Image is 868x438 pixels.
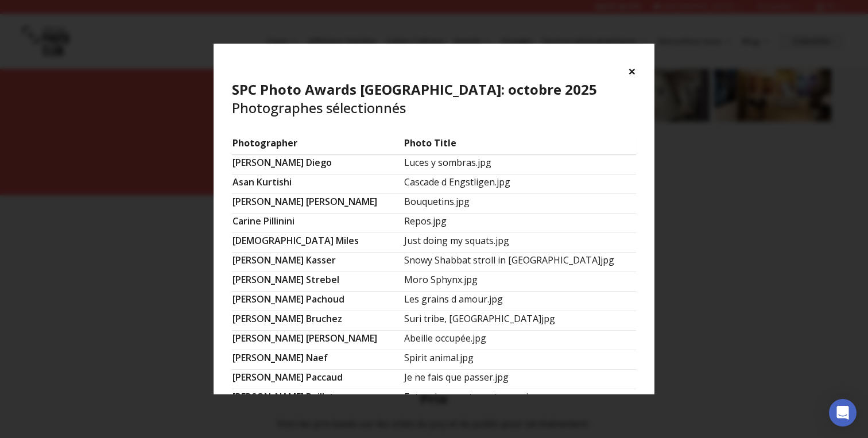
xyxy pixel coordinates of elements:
[232,135,404,155] td: Photographer
[404,389,636,409] td: Entre virages et montagnes.jpg
[232,311,404,331] td: [PERSON_NAME] Bruchez
[232,214,404,233] td: Carine Pillinini
[232,370,404,389] td: [PERSON_NAME] Paccaud
[404,155,636,175] td: Luces y sombras.jpg
[404,175,636,194] td: Cascade d Engstligen.jpg
[232,350,404,370] td: [PERSON_NAME] Naef
[232,80,636,117] h4: Photographes sélectionnés
[404,233,636,253] td: Just doing my squats.jpg
[232,175,404,194] td: asan kurtishi
[404,214,636,233] td: Repos.jpg
[232,194,404,214] td: [PERSON_NAME] [PERSON_NAME]
[232,331,404,350] td: [PERSON_NAME] [PERSON_NAME]
[404,370,636,389] td: Je ne fais que passer.jpg
[628,62,636,80] button: ×
[232,292,404,311] td: [PERSON_NAME] Pachoud
[404,272,636,292] td: Moro Sphynx.jpg
[232,253,404,272] td: [PERSON_NAME] Kasser
[404,194,636,214] td: Bouquetins.jpg
[232,272,404,292] td: [PERSON_NAME] Strebel
[404,331,636,350] td: Abeille occupée.jpg
[404,292,636,311] td: Les grains d amour.jpg
[232,389,404,409] td: [PERSON_NAME] Boillat
[232,80,597,99] b: SPC Photo Awards [GEOGRAPHIC_DATA]: octobre 2025
[232,155,404,175] td: [PERSON_NAME] Diego
[404,311,636,331] td: Suri tribe, [GEOGRAPHIC_DATA]jpg
[404,135,636,155] td: Photo Title
[232,233,404,253] td: [DEMOGRAPHIC_DATA] Miles
[829,399,857,427] div: Open Intercom Messenger
[404,253,636,272] td: Snowy Shabbat stroll in [GEOGRAPHIC_DATA]jpg
[404,350,636,370] td: Spirit animal.jpg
